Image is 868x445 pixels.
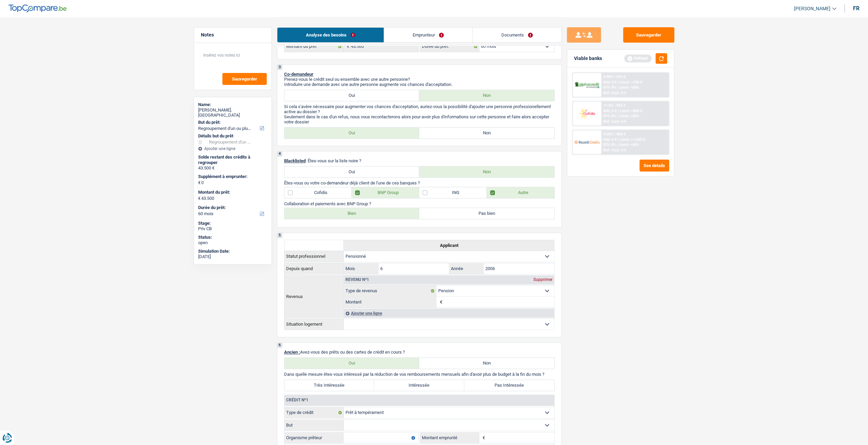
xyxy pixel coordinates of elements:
div: Refresh [624,55,651,62]
span: DTI: 0% [603,114,616,118]
span: Ancien : [284,350,300,355]
div: [DATE] [198,254,267,259]
span: DTI: 0% [603,143,616,147]
span: / [617,114,618,118]
span: / [618,137,619,142]
p: : Êtes-vous sur la liste noire ? [284,158,555,163]
div: 3 [277,65,282,70]
img: Cofidis [574,107,600,120]
label: Montant [344,297,436,308]
label: Année [449,263,484,274]
span: [PERSON_NAME] [794,6,830,12]
label: Montant emprunté [420,432,479,443]
p: Dans quelle mesure êtes-vous intéressé par la réduction de vos remboursements mensuels afin d'avo... [284,372,555,377]
div: Stage: [198,221,267,226]
label: Pas bien [419,208,554,219]
span: € [198,196,201,201]
div: fr [853,5,859,12]
span: / [618,109,619,113]
th: Applicant [343,240,554,251]
span: / [617,85,618,90]
th: Statut professionnel [284,251,343,262]
span: € [436,297,444,308]
label: Cofidis [284,187,352,198]
span: Limit: <50% [619,114,639,118]
div: Viable banks [574,56,602,61]
label: Très Intéressée [284,380,374,391]
div: 9.99% | 915 € [603,75,626,79]
div: Revenu nº1 [344,278,371,282]
label: Intéressée [374,380,464,391]
div: [PERSON_NAME]. [GEOGRAPHIC_DATA] [198,107,267,118]
span: € [198,180,201,186]
span: / [617,143,618,147]
div: Détails but du prêt [198,133,267,139]
a: Analyse des besoins [277,28,384,42]
label: Non [419,166,554,177]
div: Name: [198,102,267,107]
div: 5 [277,233,282,238]
span: Co-demandeur [284,72,313,77]
div: Supprimer [532,278,554,282]
span: Limit: >1.033 € [620,137,645,142]
span: NAI: 0 € [603,109,617,113]
a: Documents [473,28,561,42]
th: Situation logement [284,318,343,330]
div: Ajouter une ligne [198,146,267,151]
span: € [479,432,487,443]
span: Sauvegarder [232,77,257,81]
label: But du prêt: [198,120,266,125]
label: Montant du prêt [284,41,343,52]
label: Autre [487,187,554,198]
label: ING [419,187,487,198]
div: Ref. Cost: 0 € [603,119,626,124]
div: Ref. Cost: 0 € [603,91,626,95]
div: 9.45% | 904 € [603,132,626,136]
label: Durée du prêt: [420,41,479,52]
span: NAI: 0 € [603,137,617,142]
label: Mois [344,263,379,274]
span: Blacklisted [284,158,306,163]
p: Si cela s'avère nécessaire pour augmenter vos chances d'acceptation, auriez-vous la possibilité d... [284,104,555,114]
label: Type de crédit [284,407,344,418]
label: Oui [284,90,420,101]
input: AAAA [484,263,554,274]
a: Emprunteur [384,28,472,42]
span: NAI: 0 € [603,80,617,85]
div: 6 [277,343,282,348]
label: Pas Intéressée [464,380,554,391]
label: Durée du prêt: [198,205,266,210]
label: Montant du prêt: [198,190,266,195]
div: 11.9% | 952 € [603,103,626,108]
th: Depuis quand [284,263,343,274]
span: Limit: >800 € [620,109,642,113]
a: [PERSON_NAME] [789,3,836,14]
p: Seulement dans le cas d'un refus, nous vous recontacterons alors pour avoir plus d'informations s... [284,114,555,124]
span: Limit: >750 € [620,80,642,85]
p: Prenez-vous le crédit seul ou ensemble avec une autre personne? [284,77,555,82]
button: Sauvegarder [623,27,674,43]
div: Crédit nº1 [284,398,310,402]
img: AlphaCredit [574,81,600,89]
p: Introduire une demande avec une autre personne augmente vos chances d'acceptation. [284,82,555,87]
label: But [284,420,344,431]
label: Oui [284,166,420,177]
div: 43.500 € [198,165,267,171]
label: Oui [284,358,420,369]
input: MM [379,263,449,274]
img: TopCompare Logo [9,4,67,13]
p: Êtes-vous ou votre co-demandeur déjà client de l'une de ces banques ? [284,180,555,186]
div: Ajouter une ligne [344,309,554,317]
div: open [198,240,267,246]
div: Ref. Cost: 0 € [603,148,626,152]
div: Simulation Date: [198,249,267,254]
button: See details [639,160,669,172]
label: Oui [284,128,420,138]
div: Solde restant des crédits à regrouper [198,154,267,165]
label: Non [419,90,554,101]
span: Limit: <60% [619,143,639,147]
label: Bien [284,208,420,219]
img: Record Credits [574,136,600,148]
span: € [343,41,351,52]
div: Status: [198,235,267,240]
